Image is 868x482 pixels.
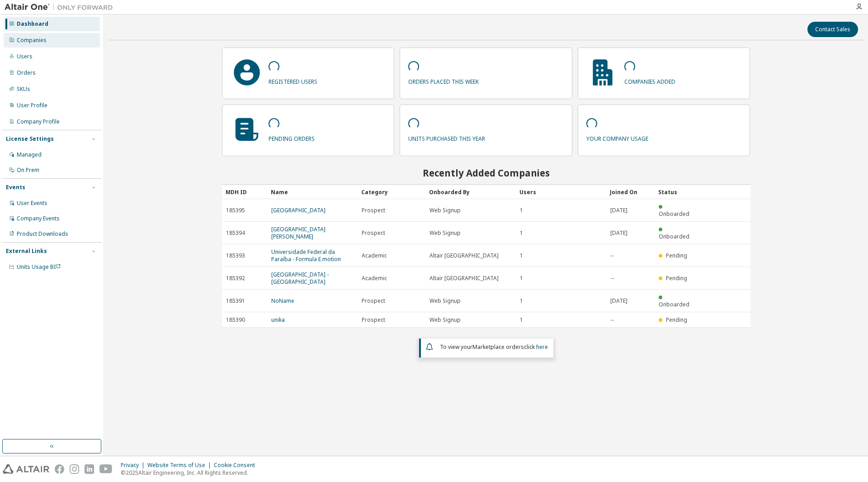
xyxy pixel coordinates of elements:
span: 185393 [226,252,245,259]
div: User Profile [17,102,47,109]
div: Category [361,185,422,199]
div: User Events [17,200,47,207]
a: [GEOGRAPHIC_DATA] [271,206,325,214]
span: 185390 [226,316,245,324]
div: Company Events [17,215,60,222]
span: Onboarded [659,210,689,218]
span: -- [610,252,614,259]
a: NoName [271,297,294,305]
span: 185394 [226,229,245,237]
h2: Recently Added Companies [222,167,750,179]
a: Universidade Federal da Paraíba - Formula E.motion [271,248,341,263]
span: Web Signup [429,297,461,305]
div: SKUs [17,86,30,93]
div: Companies [17,37,47,44]
span: Altair [GEOGRAPHIC_DATA] [429,275,499,282]
span: -- [610,275,614,282]
p: your company usage [586,132,648,143]
div: Orders [17,69,36,76]
span: 1 [520,275,523,282]
div: Privacy [121,462,147,469]
span: 1 [520,297,523,305]
span: To view your click [440,343,548,351]
span: Prospect [362,207,385,214]
span: Academic [362,275,387,282]
div: Company Profile [17,118,60,125]
div: Product Downloads [17,230,68,238]
span: 1 [520,207,523,214]
p: © 2025 Altair Engineering, Inc. All Rights Reserved. [121,469,260,477]
span: Prospect [362,229,385,237]
p: orders placed this week [408,75,479,86]
span: Onboarded [659,233,689,240]
span: 185395 [226,207,245,214]
div: Dashboard [17,20,48,28]
img: altair_logo.svg [3,464,49,474]
span: [DATE] [610,297,627,305]
span: Web Signup [429,207,461,214]
div: Managed [17,151,42,158]
span: [DATE] [610,207,627,214]
button: Contact Sales [807,22,858,37]
span: Prospect [362,316,385,324]
div: Status [658,185,696,199]
div: Users [17,53,33,60]
span: [DATE] [610,229,627,237]
a: [GEOGRAPHIC_DATA] - [GEOGRAPHIC_DATA] [271,271,329,286]
img: instagram.svg [70,464,79,474]
div: License Settings [6,135,54,143]
span: Pending [666,252,687,259]
div: Events [6,184,25,191]
div: External Links [6,248,47,255]
span: 1 [520,252,523,259]
span: Onboarded [659,301,689,308]
span: 1 [520,229,523,237]
span: -- [610,316,614,324]
div: On Prem [17,167,39,174]
div: Joined On [610,185,651,199]
a: here [536,343,548,351]
span: Units Usage BI [17,263,61,271]
p: units purchased this year [408,132,485,143]
a: [GEOGRAPHIC_DATA][PERSON_NAME] [271,225,325,240]
span: Web Signup [429,316,461,324]
div: Onboarded By [429,185,512,199]
span: 1 [520,316,523,324]
span: 185392 [226,275,245,282]
p: pending orders [269,132,315,143]
div: Cookie Consent [214,462,260,469]
img: Altair One [5,3,118,12]
em: Marketplace orders [472,343,524,351]
span: Pending [666,274,687,282]
div: MDH ID [226,185,264,199]
img: youtube.svg [99,464,113,474]
img: linkedin.svg [85,464,94,474]
div: Website Terms of Use [147,462,214,469]
p: companies added [624,75,675,86]
span: Academic [362,252,387,259]
img: facebook.svg [55,464,64,474]
span: Pending [666,316,687,324]
span: Altair [GEOGRAPHIC_DATA] [429,252,499,259]
a: unika [271,316,285,324]
div: Name [271,185,354,199]
span: 185391 [226,297,245,305]
p: registered users [269,75,317,86]
span: Prospect [362,297,385,305]
span: Web Signup [429,229,461,237]
div: Users [519,185,603,199]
